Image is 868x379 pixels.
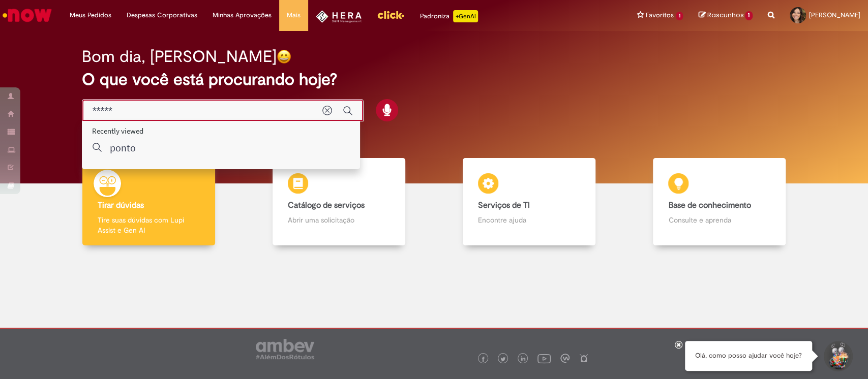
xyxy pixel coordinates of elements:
a: Serviços de TI Encontre ajuda [434,158,624,246]
font: Serviços de TI [478,200,530,210]
a: Base de conhecimento Consulte e aprenda [624,158,815,246]
img: logo_footer_linkedin.png [521,356,526,362]
font: Padroniza [420,12,449,20]
font: Encontre ajuda [478,215,526,225]
img: logo_footer_workplace.png [560,354,570,363]
font: Despesas Corporativas [127,11,197,19]
font: Abrir uma solicitação [288,215,354,225]
button: Iniciar conversa de suporte [822,341,853,371]
font: Minhas Aprovações [213,11,272,19]
font: Bom dia, [PERSON_NAME] [82,46,277,67]
img: logo_footer_naosei.png [579,354,588,363]
img: logo_footer_youtube.png [537,352,551,365]
font: +GenAi [456,12,476,20]
a: Rascunhos [698,11,753,20]
font: Base de conhecimento [668,200,751,210]
img: logo_footer_facebook.png [481,357,486,362]
img: click_logo_yellow_360x200.png [377,7,404,22]
img: happy-face.png [277,49,291,64]
font: 1 [748,12,750,19]
font: Tire suas dúvidas com Lupi Assist e Gen AI [98,215,184,235]
a: Catálogo de serviços Abrir uma solicitação [244,158,434,246]
font: Meus Pedidos [70,11,111,19]
img: HeraLogo.png [316,10,362,23]
font: Favoritos [646,11,674,19]
font: O que você está procurando hoje? [82,69,337,90]
font: Olá, como posso ajudar você hoje? [695,351,802,360]
font: 1 [678,13,680,19]
font: [PERSON_NAME] [809,11,860,19]
font: Tirar dúvidas [98,200,144,210]
font: Consulte e aprenda [668,215,731,225]
font: Catálogo de serviços [288,200,365,210]
img: logo_footer_twitter.png [500,357,505,362]
img: Serviço agora [1,5,53,25]
font: Rascunhos [707,10,743,20]
img: logo_footer_ambev_rotulo_gray.png [256,339,314,359]
a: Tirar dúvidas Tire suas dúvidas com Lupi Assist e Gen AI [53,158,244,246]
font: Mais [287,11,301,19]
